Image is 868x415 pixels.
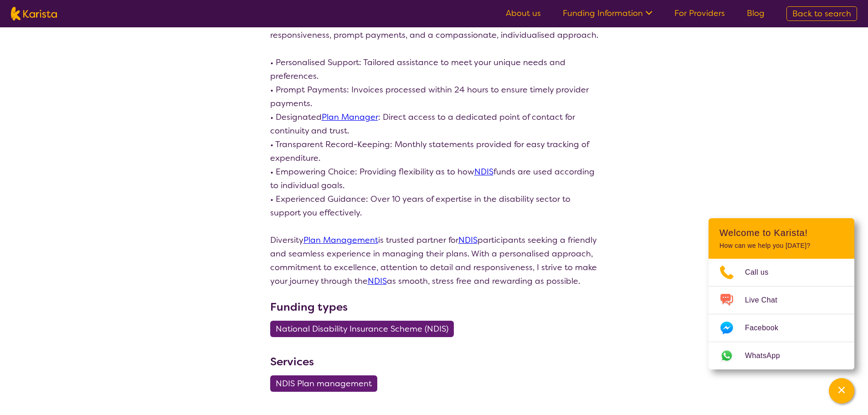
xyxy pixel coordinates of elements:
a: Web link opens in a new tab. [709,342,854,369]
ul: Choose channel [709,259,854,369]
span: WhatsApp [745,349,791,363]
h2: Welcome to Karista! [719,227,843,238]
span: NDIS Plan management [276,375,372,392]
span: Live Chat [745,293,788,307]
div: Channel Menu [709,218,854,369]
a: Blog [747,8,765,19]
a: NDIS [368,276,387,287]
a: Plan Management [303,235,378,246]
a: NDIS [474,166,493,177]
span: Call us [745,266,780,279]
img: Karista logo [11,7,57,20]
span: National Disability Insurance Scheme (NDIS) [276,321,448,337]
a: For Providers [674,8,725,19]
span: Back to search [792,8,851,19]
button: Channel Menu [829,378,854,404]
span: Facebook [745,321,789,335]
h3: Funding types [270,299,598,315]
p: How can we help you [DATE]? [719,242,843,250]
a: Back to search [786,6,857,21]
a: NDIS Plan management [270,378,383,389]
a: Plan Manager [322,112,378,123]
a: Funding Information [563,8,652,19]
h3: Services [270,354,598,370]
a: About us [506,8,541,19]
a: National Disability Insurance Scheme (NDIS) [270,323,459,334]
a: NDIS [458,235,478,246]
